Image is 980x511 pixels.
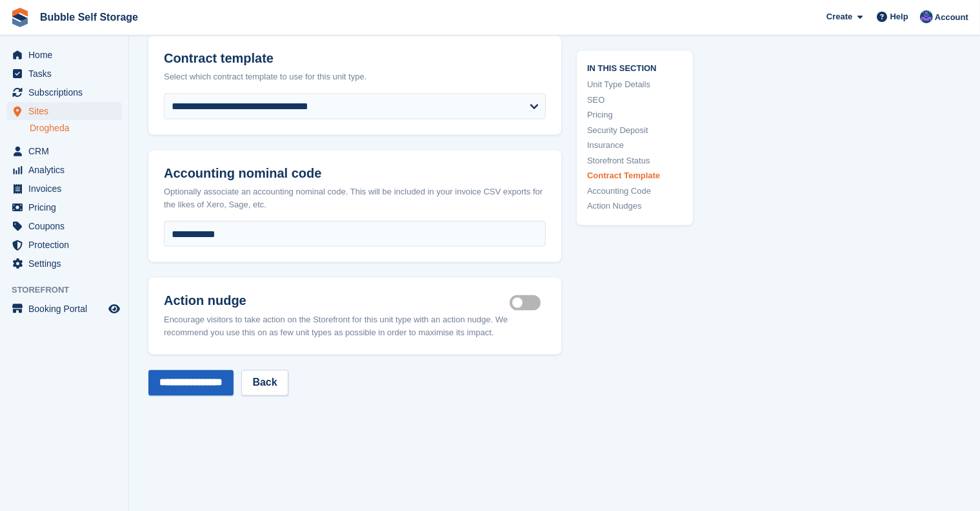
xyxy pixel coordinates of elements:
[28,102,106,120] span: Sites
[587,154,683,167] a: Storefront Status
[106,301,122,317] a: Preview store
[164,314,546,339] div: Encourage visitors to take action on the Storefront for this unit type with an action nudge. We r...
[6,255,122,273] a: menu
[241,370,288,396] a: Back
[164,185,546,211] div: Optionally associate an accounting nominal code. This will be included in your invoice CSV export...
[587,61,683,73] span: In this section
[164,51,546,66] h2: Contract template
[6,102,122,120] a: menu
[6,217,122,235] a: menu
[30,122,122,134] a: Drogheda
[587,78,683,91] a: Unit Type Details
[6,65,122,83] a: menu
[12,284,128,297] span: Storefront
[6,83,122,101] a: menu
[28,180,106,198] span: Invoices
[587,184,683,197] a: Accounting Code
[587,139,683,152] a: Insurance
[587,169,683,182] a: Contract Template
[28,217,106,235] span: Coupons
[6,198,122,216] a: menu
[587,93,683,106] a: SEO
[164,166,546,181] h2: Accounting nominal code
[890,10,908,23] span: Help
[28,236,106,254] span: Protection
[28,65,106,83] span: Tasks
[28,255,106,273] span: Settings
[587,123,683,136] a: Security Deposit
[6,180,122,198] a: menu
[164,70,546,83] div: Select which contract template to use for this unit type.
[164,293,510,309] h2: Action nudge
[920,10,933,23] img: Stuart Jackson
[35,6,143,28] a: Bubble Self Storage
[6,46,122,64] a: menu
[28,83,106,101] span: Subscriptions
[6,236,122,254] a: menu
[28,46,106,64] span: Home
[6,300,122,318] a: menu
[28,300,106,318] span: Booking Portal
[935,11,968,24] span: Account
[6,142,122,160] a: menu
[510,302,546,304] label: Is active
[28,142,106,160] span: CRM
[28,161,106,179] span: Analytics
[587,200,683,213] a: Action Nudges
[587,109,683,121] a: Pricing
[28,198,106,216] span: Pricing
[826,10,852,23] span: Create
[6,161,122,179] a: menu
[10,8,30,27] img: stora-icon-8386f47178a22dfd0bd8f6a31ec36ba5ce8667c1dd55bd0f319d3a0aa187defe.svg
